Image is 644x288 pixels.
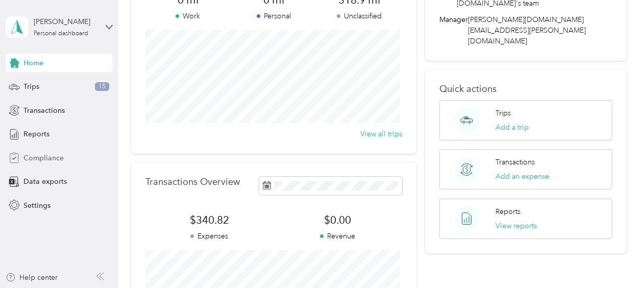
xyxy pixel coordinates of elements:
[145,213,274,227] span: $340.82
[468,15,586,45] span: [PERSON_NAME][DOMAIN_NAME][EMAIL_ADDRESS][PERSON_NAME][DOMAIN_NAME]
[496,108,511,118] p: Trips
[23,58,43,68] span: Home
[23,81,39,92] span: Trips
[23,200,51,211] span: Settings
[23,153,64,163] span: Compliance
[23,129,49,139] span: Reports
[34,16,97,27] div: [PERSON_NAME]
[6,272,58,283] button: Help center
[231,11,316,21] p: Personal
[145,11,231,21] p: Work
[439,84,612,94] p: Quick actions
[23,105,65,116] span: Transactions
[587,231,644,288] iframe: Everlance-gr Chat Button Frame
[316,11,402,21] p: Unclassified
[496,122,529,133] button: Add a trip
[496,206,521,217] p: Reports
[496,221,537,231] button: View reports
[360,129,402,139] button: View all trips
[145,177,240,187] p: Transactions Overview
[439,14,468,46] span: Manager
[95,82,109,91] span: 15
[34,31,88,37] div: Personal dashboard
[274,213,402,227] span: $0.00
[274,231,402,242] p: Revenue
[496,157,535,167] p: Transactions
[23,176,67,187] span: Data exports
[145,231,274,242] p: Expenses
[496,171,549,182] button: Add an expense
